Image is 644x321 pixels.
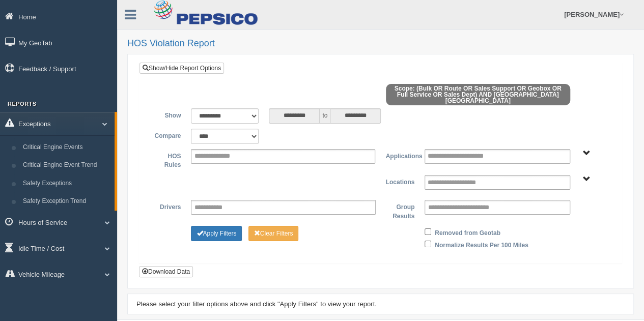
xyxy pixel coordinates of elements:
[18,174,115,193] a: Safety Exceptions
[191,226,242,241] button: Change Filter Options
[435,226,500,238] label: Removed from Geotab
[386,84,570,105] span: Scope: (Bulk OR Route OR Sales Support OR Geobox OR Full Service OR Sales Dept) AND [GEOGRAPHIC_D...
[18,156,115,174] a: Critical Engine Event Trend
[320,108,330,124] span: to
[147,200,186,212] label: Drivers
[127,39,634,49] h2: HOS Violation Report
[18,138,115,157] a: Critical Engine Events
[147,129,186,141] label: Compare
[136,300,377,308] span: Please select your filter options above and click "Apply Filters" to view your report.
[139,63,224,74] a: Show/Hide Report Options
[147,108,186,121] label: Show
[18,192,115,211] a: Safety Exception Trend
[139,266,193,277] button: Download Data
[380,149,419,161] label: Applications
[248,226,299,241] button: Change Filter Options
[381,200,419,221] label: Group Results
[147,149,186,170] label: HOS Rules
[381,175,419,187] label: Locations
[435,238,528,250] label: Normalize Results Per 100 Miles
